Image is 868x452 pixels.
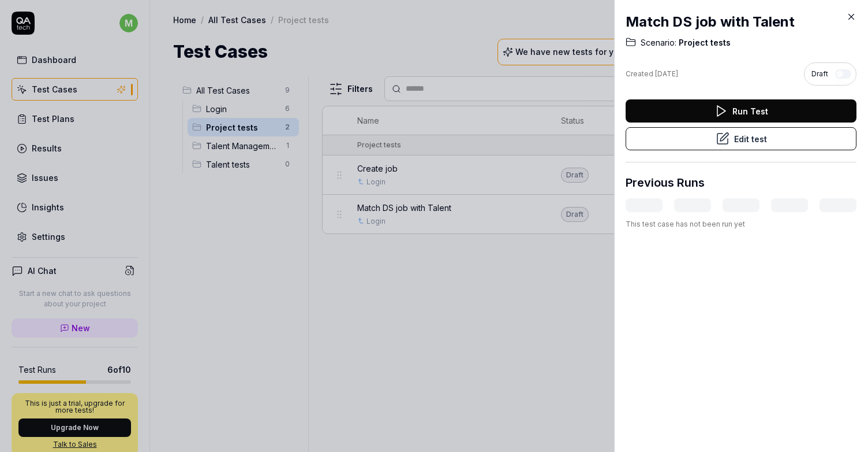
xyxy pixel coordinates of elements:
[655,69,678,78] time: [DATE]
[626,219,856,229] div: This test case has not been run yet
[641,37,676,49] span: Scenario:
[626,69,678,79] div: Created
[676,37,731,49] span: Project tests
[626,127,856,150] button: Edit test
[626,99,856,123] button: Run Test
[626,174,705,191] h3: Previous Runs
[626,12,856,32] h2: Match DS job with Talent
[811,69,828,79] span: Draft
